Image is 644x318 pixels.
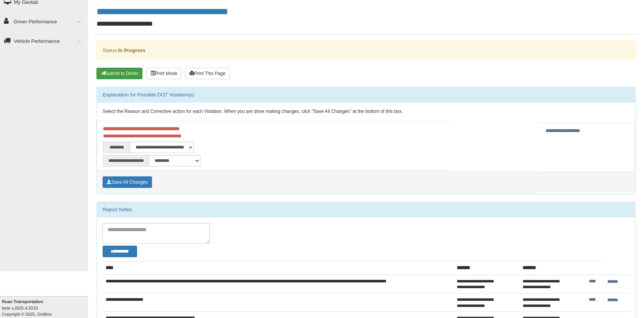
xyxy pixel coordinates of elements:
div: Select the Reason and Corrective action for each Violation. When you are done making changes, cli... [97,103,635,121]
button: Print Mode [146,68,181,79]
button: Change Filter Options [103,246,137,257]
div: Report Notes [97,202,635,217]
button: Save [103,176,152,188]
b: Ruan Transportation [2,299,43,304]
strong: In Progress [118,47,145,53]
div: Explanation for Possible DOT Violation(s) [97,87,635,103]
i: beta v.2025.4.2019 [2,306,38,310]
div: Copyright © 2025, Gridline [2,298,88,317]
button: Print This Page [185,68,230,79]
button: Submit To Driver [96,68,142,79]
div: Status: [96,41,636,60]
